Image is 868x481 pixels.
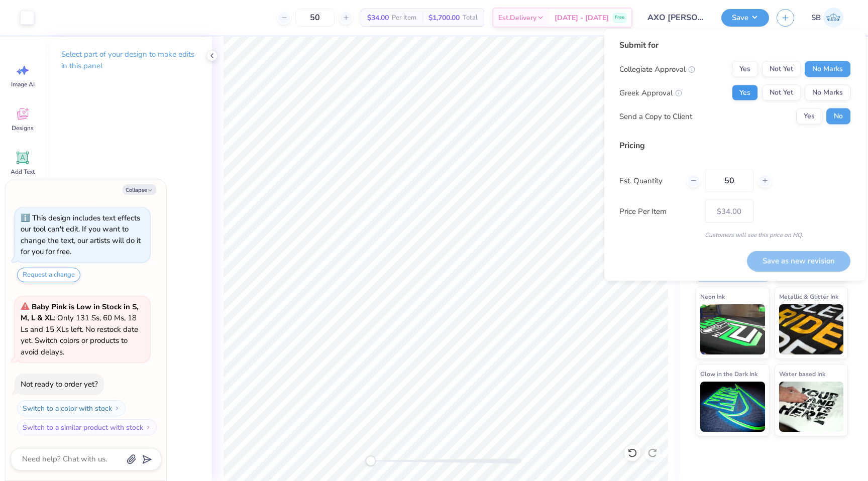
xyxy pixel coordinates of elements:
button: Request a change [17,268,80,282]
div: Accessibility label [366,456,376,466]
img: Switch to a color with stock [114,405,120,411]
span: Est. Delivery [498,13,536,23]
a: SB [807,8,848,28]
div: Customers will see this price on HQ. [619,230,850,239]
div: Greek Approval [619,87,682,98]
input: – – [705,169,753,192]
button: No Marks [805,61,850,77]
span: Glow in the Dark Ink [700,369,757,379]
input: Untitled Design [640,8,714,28]
span: Image AI [11,80,35,88]
p: Select part of your design to make edits in this panel [61,49,196,72]
button: Save [721,9,769,27]
button: Switch to a similar product with stock [17,419,157,435]
button: Yes [732,61,758,77]
img: Metallic & Glitter Ink [779,304,844,354]
label: Price Per Item [619,205,697,217]
span: SB [811,12,821,24]
button: No Marks [805,85,850,101]
span: : Only 131 Ss, 60 Ms, 18 Ls and 15 XLs left. No restock date yet. Switch colors or products to av... [21,302,139,357]
img: Srihan Basvapatri [823,8,843,28]
button: Yes [732,85,758,101]
span: Total [463,13,478,23]
span: Water based Ink [779,369,825,379]
button: Collapse [123,184,156,195]
button: Switch to a color with stock [17,400,126,416]
strong: Baby Pink is Low in Stock in S, M, L & XL [21,302,139,323]
div: This design includes text effects our tool can't edit. If you want to change the text, our artist... [21,213,141,257]
div: Send a Copy to Client [619,110,692,122]
img: Neon Ink [700,304,765,354]
span: [DATE] - [DATE] [555,13,609,23]
span: Free [615,14,624,21]
button: Yes [796,108,822,125]
button: Not Yet [762,61,801,77]
div: Pricing [619,140,850,152]
label: Est. Quantity [619,175,679,186]
button: Not Yet [762,85,801,101]
span: Add Text [11,168,35,176]
span: $1,700.00 [428,13,460,23]
div: Collegiate Approval [619,63,695,75]
span: Per Item [392,13,416,23]
div: Not ready to order yet? [21,379,98,389]
input: – – [295,9,335,27]
img: Glow in the Dark Ink [700,382,765,432]
span: Designs [12,124,34,132]
span: Metallic & Glitter Ink [779,291,838,302]
button: No [826,108,850,125]
img: Water based Ink [779,382,844,432]
div: Submit for [619,39,850,51]
span: $34.00 [367,13,389,23]
span: Neon Ink [700,291,725,302]
img: Switch to a similar product with stock [145,424,151,430]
